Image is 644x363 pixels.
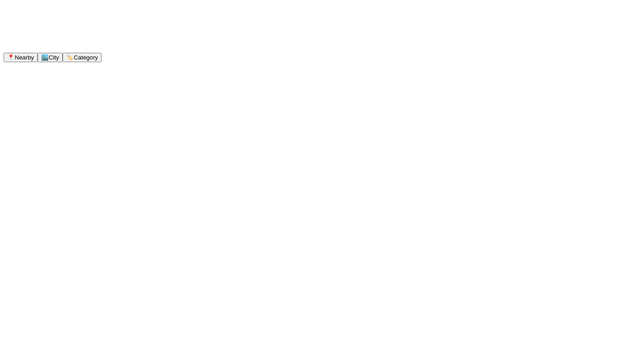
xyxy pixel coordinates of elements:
span: Nearby [15,54,34,61]
span: 📍 [7,54,15,61]
button: 📍Nearby [4,53,38,62]
button: 🏙️City [38,53,63,62]
span: 🏷️ [66,54,74,61]
span: Category [74,54,98,61]
span: 🏙️ [41,54,49,61]
button: 🏷️Category [63,53,102,62]
span: City [49,54,59,61]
